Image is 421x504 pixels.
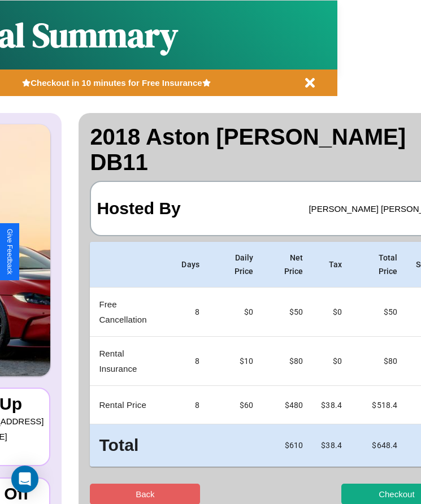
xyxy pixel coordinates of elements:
td: $0 [312,337,351,386]
div: Give Feedback [6,229,14,275]
td: $ 60 [209,386,263,424]
td: $ 480 [263,386,313,424]
th: Daily Price [209,242,263,288]
td: 8 [172,337,209,386]
td: $ 648.4 [351,424,406,467]
td: $ 38.4 [312,386,351,424]
td: $10 [209,337,263,386]
div: Open Intercom Messenger [11,466,38,493]
td: $ 610 [263,424,313,467]
p: Free Cancellation [99,297,163,327]
td: $ 80 [263,337,313,386]
td: $ 518.4 [351,386,406,424]
td: 8 [172,288,209,337]
td: $ 50 [351,288,406,337]
th: Net Price [263,242,313,288]
td: $ 38.4 [312,424,351,467]
td: $0 [312,288,351,337]
h3: Total [99,433,163,458]
td: $0 [209,288,263,337]
th: Total Price [351,242,406,288]
p: Rental Insurance [99,346,163,376]
td: $ 80 [351,337,406,386]
td: $ 50 [263,288,313,337]
b: Checkout in 10 minutes for Free Insurance [31,78,202,88]
th: Tax [312,242,351,288]
td: 8 [172,386,209,424]
h3: Hosted By [97,188,180,229]
th: Days [172,242,209,288]
p: Rental Price [99,397,163,412]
